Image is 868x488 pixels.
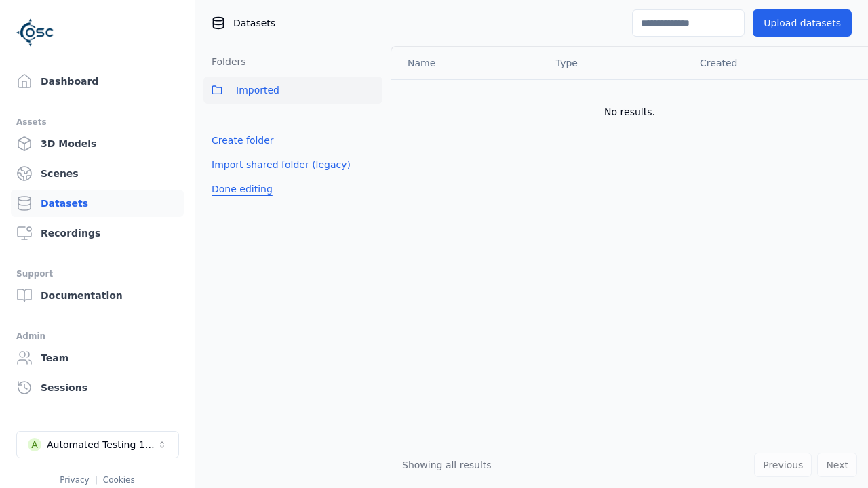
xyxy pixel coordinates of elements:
span: Datasets [233,16,275,30]
a: Sessions [11,374,184,401]
a: Dashboard [11,68,184,95]
span: Imported [236,82,279,98]
a: Datasets [11,190,184,217]
div: Automated Testing 1 - Playwright [47,438,157,451]
span: | [95,475,98,485]
button: Imported [203,77,382,104]
a: Recordings [11,220,184,247]
a: Import shared folder (legacy) [212,158,351,171]
button: Upload datasets [753,9,852,37]
a: 3D Models [11,130,184,157]
a: Privacy [60,475,89,485]
div: Assets [16,114,178,130]
button: Done editing [203,177,281,201]
button: Import shared folder (legacy) [203,152,359,177]
th: Type [545,47,689,79]
div: Support [16,266,178,282]
th: Name [391,47,545,79]
a: Create folder [212,134,274,147]
a: Documentation [11,282,184,309]
th: Created [689,47,846,79]
button: Select a workspace [16,431,179,458]
div: A [28,438,41,451]
td: No results. [391,79,868,144]
a: Cookies [103,475,135,485]
button: Create folder [203,128,282,152]
h3: Folders [203,55,246,68]
span: Showing all results [402,460,492,470]
div: Admin [16,328,178,344]
a: Team [11,344,184,371]
img: Logo [16,14,54,52]
a: Scenes [11,160,184,187]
